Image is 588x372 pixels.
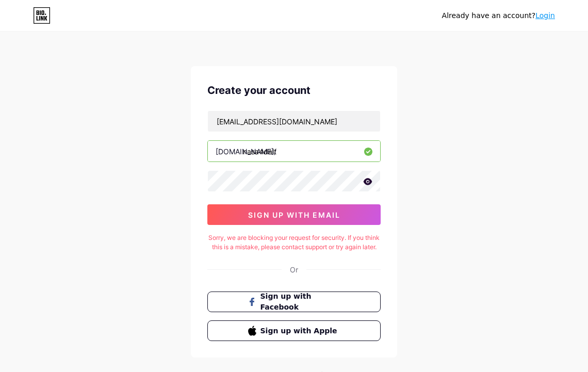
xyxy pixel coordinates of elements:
[208,111,380,132] input: Email
[207,83,381,98] div: Create your account
[535,11,555,20] a: Login
[442,10,555,21] div: Already have an account?
[260,326,340,336] span: Sign up with Apple
[207,320,381,341] button: Sign up with Apple
[208,141,380,161] input: username
[207,292,381,312] button: Sign up with Facebook
[207,204,381,225] button: sign up with email
[216,146,276,157] div: [DOMAIN_NAME]/
[290,264,298,275] div: Or
[207,233,381,252] div: Sorry, we are blocking your request for security. If you think this is a mistake, please contact ...
[248,211,340,219] span: sign up with email
[260,291,340,313] span: Sign up with Facebook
